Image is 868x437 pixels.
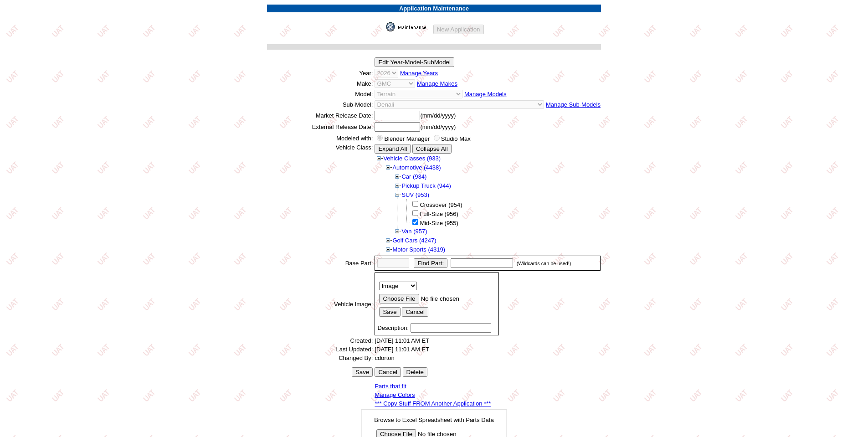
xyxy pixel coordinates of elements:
a: Automotive (4438) [392,164,441,171]
a: Golf Cars (4247) [392,237,436,244]
span: cdorton [375,355,394,361]
a: Manage Makes [417,80,457,87]
a: Manage Years [400,70,438,77]
a: *** Copy Stuff FROM Another Application *** [375,400,491,407]
input: Collapse All [412,144,452,154]
small: (Wildcards can be used!) [517,261,571,266]
img: Expand Motor Sports (4319) [384,245,392,254]
a: Manage Colors [375,391,415,398]
input: Save [379,307,400,317]
a: Motor Sports (4319) [392,246,445,253]
img: Expand Golf Cars (4247) [384,236,392,245]
p: Browse to Excel Spreadsheet with Parts Data [362,416,506,423]
span: Full-Size (956) [420,211,458,217]
label: Studio Max [441,135,471,142]
a: Parts that fit [375,383,406,390]
span: Crossover (954) [420,201,462,208]
td: Model: [267,89,373,99]
a: Pickup Truck (944) [401,182,451,189]
input: Cancel [402,307,428,317]
td: Vehicle Class: [267,144,373,254]
a: Vehicle Classes (933) [383,155,441,162]
label: Blender Manager [384,135,430,142]
input: Edit Year-Model-SubModel [375,57,454,67]
a: Manage Models [464,91,507,98]
img: Expand Car (934) [393,172,401,181]
td: Market Release Date: [267,110,373,121]
td: Make: [267,79,373,88]
img: maint.gif [386,22,431,31]
span: [DATE] 11:01 AM ET [375,346,429,353]
input: Be careful! Delete cannot be un-done! [403,367,428,377]
a: Car (934) [401,173,426,180]
td: Vehicle Image: [267,272,373,336]
td: Modeled with: [267,133,373,143]
a: Van (957) [401,228,427,235]
td: Base Part: [267,255,373,271]
img: Collapse SUV (953) [393,190,401,199]
input: Find Part: [414,258,447,268]
img: Collapse Vehicle Classes (933) [375,154,383,163]
td: (mm/dd/yyyy) [374,122,601,132]
input: Save [352,367,373,377]
td: Application Maintenance [267,5,601,12]
a: Manage Sub-Models [546,101,601,108]
a: SUV (953) [401,191,429,198]
td: Created: [267,337,373,344]
img: Collapse Automotive (4438) [384,163,392,172]
img: Expand Van (957) [393,226,401,236]
td: (mm/dd/yyyy) [374,110,601,121]
input: New Application [433,25,484,34]
input: Cancel [375,367,401,377]
input: Expand All [375,144,411,154]
td: External Release Date: [267,122,373,132]
span: [DATE] 11:01 AM ET [375,337,429,344]
td: Sub-Model: [267,100,373,109]
td: Changed By: [267,354,373,362]
td: Last Updated: [267,345,373,353]
span: Mid-Size (955) [420,220,458,226]
img: Expand Pickup Truck (944) [393,181,401,190]
td: Year: [267,68,373,78]
span: Description: [377,324,409,331]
